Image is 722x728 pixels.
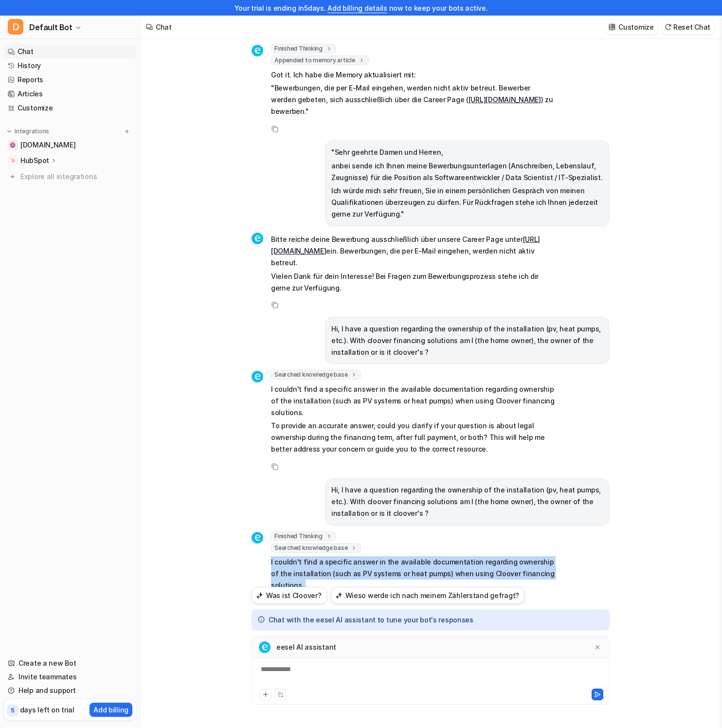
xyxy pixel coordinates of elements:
[20,705,74,715] p: days left on trial
[609,23,615,31] img: customize
[271,370,361,380] span: Searched knowledge base
[124,128,130,135] img: menu_add.svg
[4,59,136,73] a: History
[271,543,361,553] span: Searched knowledge base
[20,169,132,184] span: Explore all integrations
[90,703,132,717] button: Add billing
[665,23,671,31] img: reset
[271,531,336,541] span: Finished Thinking
[4,656,136,670] a: Create a new Bot
[271,234,556,269] p: Bitte reiche deine Bewerbung ausschließlich über unsere Career Page unter ein. Bewerbungen, die p...
[254,664,607,687] div: To enrich screen reader interactions, please activate Accessibility in Grammarly extension settings
[8,19,23,35] span: D
[4,170,136,183] a: Explore all integrations
[331,146,603,158] p: "Sehr geehrte Damen und Herren,
[331,587,525,604] button: Wieso werde ich nach meinem Zählerstand gefragt?
[271,44,336,54] span: Finished Thinking
[20,140,75,150] span: [DOMAIN_NAME]
[331,160,603,183] p: anbei sende ich Ihnen meine Bewerbungsunterlagen (Anschreiben, Lebenslauf, Zeugnisse) für die Pos...
[618,22,653,32] p: Customize
[276,642,336,652] p: eesel AI assistant
[20,156,49,165] p: HubSpot
[4,101,136,115] a: Customize
[29,20,72,34] span: Default Bot
[15,127,49,135] p: Integrations
[4,127,52,136] button: Integrations
[252,587,327,604] button: Was ist Cloover?
[8,172,18,182] img: explore all integrations
[662,20,714,34] button: Reset Chat
[4,670,136,684] a: Invite teammates
[271,55,369,65] span: Appended to memory article
[271,82,556,117] p: "Bewerbungen, die per E-Mail eingehen, werden nicht aktiv betreut. Bewerber werden gebeten, sich ...
[331,484,603,519] p: Hi, I have a question regarding the ownership of the installation (pv, heat pumps, etc.). With cl...
[10,158,16,164] img: HubSpot
[4,138,136,152] a: help.cloover.co[DOMAIN_NAME]
[271,383,556,419] p: I couldn't find a specific answer in the available documentation regarding ownership of the insta...
[469,95,541,104] a: [URL][DOMAIN_NAME]
[331,323,603,358] p: Hi, I have a question regarding the ownership of the installation (pv, heat pumps, etc.). With cl...
[271,420,556,455] p: To provide an accurate answer, could you clarify if your question is about legal ownership during...
[271,69,556,81] p: Got it. Ich habe die Memory aktualisiert mit:
[4,684,136,697] a: Help and support
[269,615,473,625] p: Chat with the eesel AI assistant to tune your bot's responses
[4,45,136,58] a: Chat
[271,556,556,591] p: I couldn't find a specific answer in the available documentation regarding ownership of the insta...
[327,4,387,12] a: Add billing details
[6,128,13,135] img: expand menu
[271,271,556,294] p: Vielen Dank für dein Interesse! Bei Fragen zum Bewerbungsprozess stehe ich dir gerne zur Verfügung.
[93,705,128,715] p: Add billing
[606,20,657,34] button: Customize
[11,706,15,715] p: 5
[4,87,136,101] a: Articles
[156,22,172,32] div: Chat
[10,142,16,148] img: help.cloover.co
[331,185,603,220] p: Ich würde mich sehr freuen, Sie in einem persönlichen Gespräch von meinen Qualifikationen überzeu...
[4,73,136,87] a: Reports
